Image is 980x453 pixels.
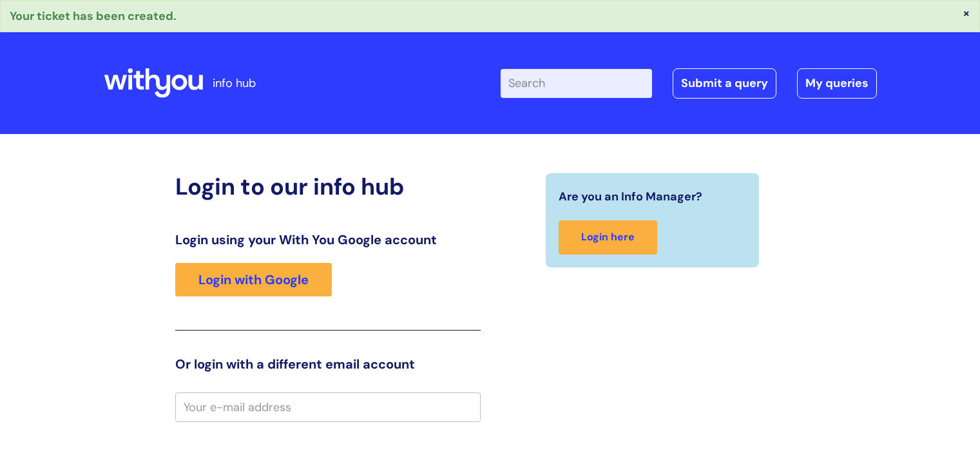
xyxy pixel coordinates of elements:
[501,69,652,97] input: Search
[673,68,776,98] a: Submit a query
[175,356,481,372] h3: Or login with a different email account
[559,186,702,207] span: Are you an Info Manager?
[213,73,256,93] p: info hub
[963,7,970,19] button: ×
[175,263,332,296] a: Login with Google
[175,392,481,422] input: Your e-mail address
[175,173,481,200] h2: Login to our info hub
[559,220,657,255] a: Login here
[797,68,877,98] a: My queries
[175,232,481,247] h3: Login using your With You Google account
